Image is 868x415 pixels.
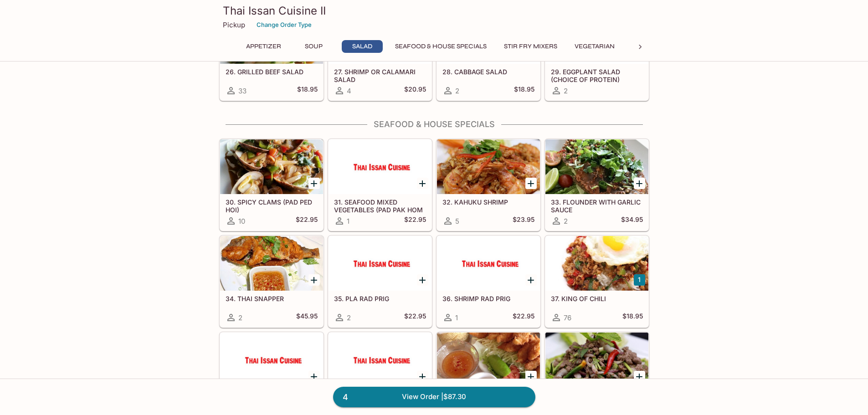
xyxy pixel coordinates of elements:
h5: $22.95 [404,215,426,226]
h5: 37. KING OF CHILI [551,295,643,302]
button: Add 37. KING OF CHILI [634,274,645,286]
button: Add 42. LARB [634,371,645,382]
button: Vegetarian [570,40,620,53]
a: 33. FLOUNDER WITH GARLIC SAUCE2$34.95 [545,139,649,231]
button: Add 34. THAI SNAPPER [308,274,320,286]
button: Change Order Type [252,18,316,32]
button: Soup [293,40,334,53]
div: 34. THAI SNAPPER [220,236,323,291]
div: 37. KING OF CHILI [545,236,648,291]
div: 42. LARB [545,333,648,387]
h5: $22.95 [404,312,426,323]
button: Appetizer [241,40,286,53]
a: 36. SHRIMP RAD PRIG1$22.95 [437,236,540,328]
a: 32. KAHUKU SHRIMP5$23.95 [437,139,540,231]
div: 38. GARLIC TIGER PRAWNS [220,333,323,387]
div: 31. SEAFOOD MIXED VEGETABLES (PAD PAK HOM MID) [329,139,431,194]
a: 30. SPICY CLAMS (PAD PED HOI)10$22.95 [220,139,324,231]
h4: Seafood & House Specials [219,119,649,129]
h5: 35. PLA RAD PRIG [334,295,426,302]
button: Add 33. FLOUNDER WITH GARLIC SAUCE [634,178,645,189]
div: 26. GRILLED BEEF SALAD [220,9,323,64]
a: 31. SEAFOOD MIXED VEGETABLES (PAD PAK HOM MID)1$22.95 [328,139,432,231]
button: Salad [342,40,383,53]
h5: $34.95 [621,215,643,226]
span: 4 [337,391,354,404]
div: 29. EGGPLANT SALAD (CHOICE OF PROTEIN) [545,9,648,64]
button: Add 40. FRIED PORK JERKY [417,371,428,382]
div: 41. GARLIC LIME BASA [437,333,540,387]
div: 28. CABBAGE SALAD [437,9,540,64]
h5: $18.95 [622,312,643,323]
h5: $22.95 [296,215,318,226]
h5: 33. FLOUNDER WITH GARLIC SAUCE [551,198,643,213]
div: 33. FLOUNDER WITH GARLIC SAUCE [545,139,648,194]
button: Stir Fry Mixers [499,40,562,53]
button: Add 36. SHRIMP RAD PRIG [525,274,537,286]
button: Add 38. GARLIC TIGER PRAWNS [308,371,320,382]
h5: 31. SEAFOOD MIXED VEGETABLES (PAD PAK HOM MID) [334,198,426,213]
button: Add 32. KAHUKU SHRIMP [525,178,537,189]
span: 2 [347,313,351,322]
button: Add 31. SEAFOOD MIXED VEGETABLES (PAD PAK HOM MID) [417,178,428,189]
span: 4 [347,87,351,95]
button: Add 35. PLA RAD PRIG [417,274,428,286]
h5: 30. SPICY CLAMS (PAD PED HOI) [226,198,318,213]
h5: 27. SHRIMP OR CALAMARI SALAD [334,68,426,83]
h5: $22.95 [513,312,534,323]
h5: $45.95 [296,312,318,323]
h5: 32. KAHUKU SHRIMP [442,198,534,206]
div: 27. SHRIMP OR CALAMARI SALAD [329,9,431,64]
p: Pickup [223,20,245,29]
h3: Thai Issan Cuisine II [223,4,646,18]
h5: 29. EGGPLANT SALAD (CHOICE OF PROTEIN) [551,68,643,83]
div: 36. SHRIMP RAD PRIG [437,236,540,291]
div: 40. FRIED PORK JERKY [329,333,431,387]
h5: $23.95 [513,215,534,226]
div: 32. KAHUKU SHRIMP [437,139,540,194]
span: 2 [564,87,568,95]
span: 1 [347,217,349,225]
a: 4View Order |$87.30 [333,387,535,407]
h5: 26. GRILLED BEEF SALAD [226,68,318,76]
span: 5 [455,217,459,225]
span: 1 [455,313,458,322]
button: Add 41. GARLIC LIME BASA [525,371,537,382]
h5: $18.95 [514,85,534,96]
span: 10 [238,217,245,225]
span: 2 [455,87,459,95]
span: 2 [564,217,568,225]
div: 35. PLA RAD PRIG [329,236,431,291]
span: 33 [238,87,247,95]
h5: 36. SHRIMP RAD PRIG [442,295,534,302]
span: 76 [564,313,571,322]
a: 35. PLA RAD PRIG2$22.95 [328,236,432,328]
h5: $20.95 [404,85,426,96]
h5: 34. THAI SNAPPER [226,295,318,302]
h5: 28. CABBAGE SALAD [442,68,534,76]
button: Add 30. SPICY CLAMS (PAD PED HOI) [308,178,320,189]
span: 2 [238,313,242,322]
h5: $18.95 [297,85,318,96]
button: Noodles [627,40,668,53]
a: 37. KING OF CHILI76$18.95 [545,236,649,328]
button: Seafood & House Specials [390,40,492,53]
div: 30. SPICY CLAMS (PAD PED HOI) [220,139,323,194]
a: 34. THAI SNAPPER2$45.95 [220,236,324,328]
